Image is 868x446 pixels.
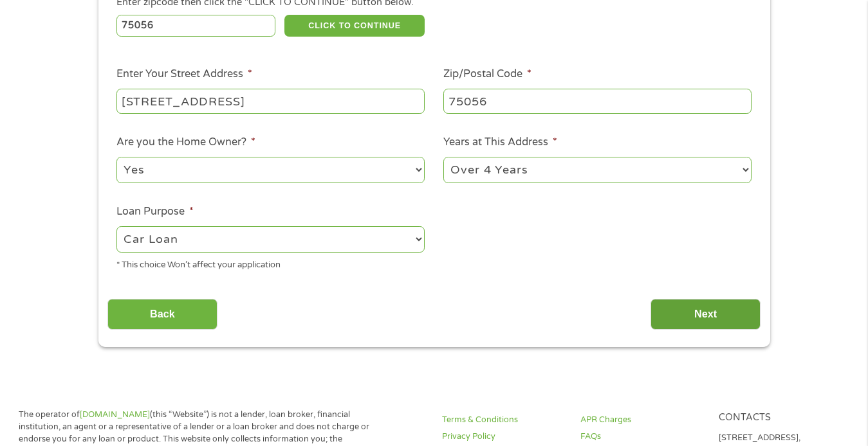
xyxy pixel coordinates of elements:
[580,414,703,426] a: APR Charges
[442,431,565,443] a: Privacy Policy
[116,205,194,219] label: Loan Purpose
[116,67,252,81] label: Enter Your Street Address
[107,299,217,330] input: Back
[719,412,842,424] h4: Contacts
[580,431,703,443] a: FAQs
[651,299,761,330] input: Next
[116,254,425,272] div: * This choice Won’t affect your application
[442,414,565,426] a: Terms & Conditions
[443,136,557,149] label: Years at This Address
[443,67,531,81] label: Zip/Postal Code
[80,409,150,420] a: [DOMAIN_NAME]
[116,136,255,149] label: Are you the Home Owner?
[116,89,425,113] input: 1 Main Street
[116,15,275,37] input: Enter Zipcode (e.g 01510)
[284,15,425,37] button: CLICK TO CONTINUE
